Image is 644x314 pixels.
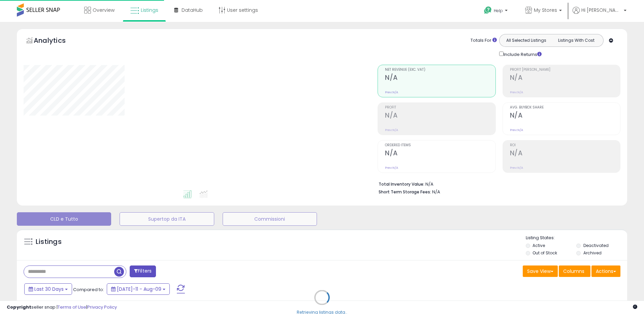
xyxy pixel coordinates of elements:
[471,37,497,44] div: Totals For
[510,106,620,109] span: Avg. Buybox Share
[385,106,495,109] span: Profit
[385,74,495,83] h2: N/A
[510,149,620,158] h2: N/A
[7,304,117,311] div: seller snap | |
[510,128,523,132] small: Prev: N/A
[432,189,440,195] span: N/A
[479,1,514,22] a: Help
[7,304,31,310] strong: Copyright
[510,166,523,170] small: Prev: N/A
[120,212,214,226] button: Supertop da ITA
[494,8,503,13] span: Help
[581,7,622,13] span: Hi [PERSON_NAME]
[379,189,431,195] b: Short Term Storage Fees:
[93,7,115,13] span: Overview
[551,36,601,45] button: Listings With Cost
[501,36,551,45] button: All Selected Listings
[385,90,398,94] small: Prev: N/A
[17,212,111,226] button: CLD e Tutto
[510,144,620,147] span: ROI
[141,7,158,13] span: Listings
[379,180,615,188] li: N/A
[385,149,495,158] h2: N/A
[510,112,620,121] h2: N/A
[223,212,317,226] button: Commissioni
[385,112,495,121] h2: N/A
[34,36,79,47] h5: Analytics
[385,144,495,147] span: Ordered Items
[379,181,424,187] b: Total Inventory Value:
[182,7,203,13] span: DataHub
[510,74,620,83] h2: N/A
[510,68,620,72] span: Profit [PERSON_NAME]
[385,166,398,170] small: Prev: N/A
[534,7,557,13] span: My Stores
[385,68,495,72] span: Net Revenue (Exc. VAT)
[385,128,398,132] small: Prev: N/A
[494,50,550,58] div: Include Returns
[573,7,626,22] a: Hi [PERSON_NAME]
[484,6,492,14] i: Get Help
[510,90,523,94] small: Prev: N/A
